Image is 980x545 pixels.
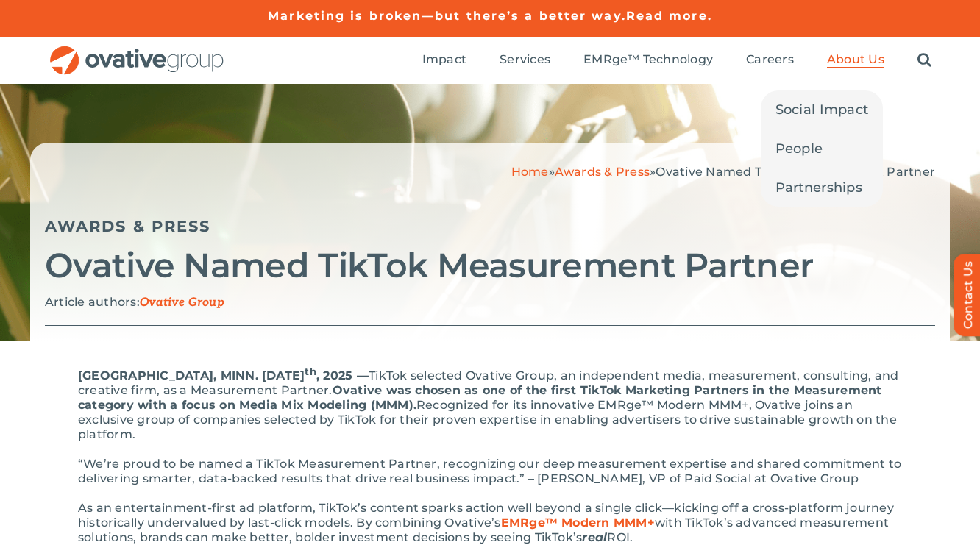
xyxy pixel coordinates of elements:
[422,52,466,67] span: Impact
[511,165,549,179] a: Home
[49,44,225,58] a: OG_Full_horizontal_RGB
[501,516,655,530] a: EMRge™ Modern MMM+
[583,52,713,67] span: EMRge™ Technology
[140,296,224,310] span: Ovative Group
[511,165,935,179] span: » »
[45,295,935,310] p: Article authors:
[656,165,935,179] span: Ovative Named TikTok Measurement Partner
[500,52,550,67] span: Services
[626,9,712,23] a: Read more.
[775,138,823,159] span: People
[917,52,931,68] a: Search
[500,52,550,68] a: Services
[78,368,369,382] strong: [GEOGRAPHIC_DATA], MINN. [DATE] , 2025 ––
[555,165,650,179] a: Awards & Press
[78,457,902,486] p: “We’re proud to be named a TikTok Measurement Partner, recognizing our deep measurement expertise...
[45,217,210,235] a: Awards & Press
[761,90,884,129] a: Social Impact
[78,501,902,545] p: As an entertainment-first ad platform, TikTok’s content sparks action well beyond a single click—...
[45,247,935,284] h2: Ovative Named TikTok Measurement Partner
[582,530,607,544] em: real
[775,99,869,120] span: Social Impact
[775,177,862,198] span: Partnerships
[305,366,316,377] sup: th
[827,52,884,67] span: About Us
[746,52,794,68] a: Careers
[422,52,466,68] a: Impact
[761,129,884,168] a: People
[583,52,713,68] a: EMRge™ Technology
[78,383,882,412] strong: Ovative was chosen as one of the first TikTok Marketing Partners in the Measurement category with...
[422,37,931,84] nav: Menu
[268,9,626,23] a: Marketing is broken—but there’s a better way.
[761,168,884,207] a: Partnerships
[78,364,902,442] p: TikTok selected Ovative Group, an independent media, measurement, consulting, and creative firm, ...
[746,52,794,67] span: Careers
[827,52,884,68] a: About Us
